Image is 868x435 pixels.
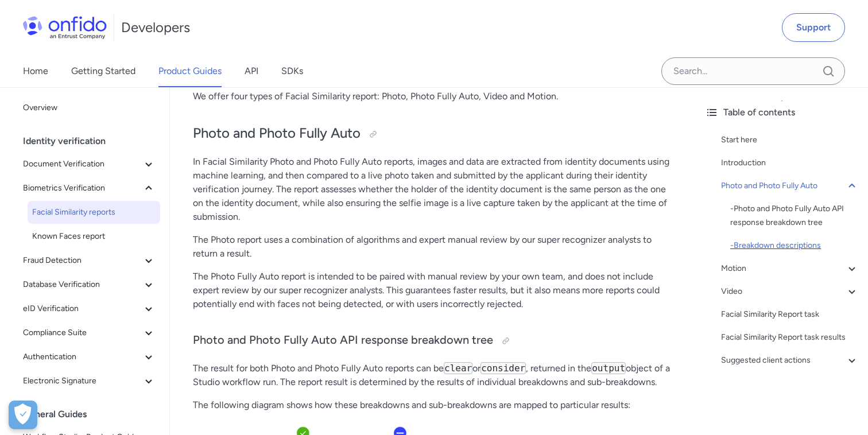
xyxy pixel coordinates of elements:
[721,308,859,321] a: Facial Similarity Report task
[28,225,160,248] a: Known Faces report
[23,350,142,364] span: Authentication
[444,362,472,374] code: clear
[9,401,37,429] div: Cookie Preferences
[193,362,673,389] p: The result for both Photo and Photo Fully Auto reports can be or , returned in the object of a St...
[121,18,190,37] h1: Developers
[23,181,142,195] span: Biometrics Verification
[23,254,142,267] span: Fraud Detection
[23,157,142,171] span: Document Verification
[193,90,673,103] p: We offer four types of Facial Similarity report: Photo, Photo Fully Auto, Video and Motion.
[23,130,165,153] div: Identity verification
[193,155,673,224] p: In Facial Similarity Photo and Photo Fully Auto reports, images and data are extracted from ident...
[18,370,160,393] button: Electronic Signature
[23,374,142,388] span: Electronic Signature
[158,55,222,87] a: Product Guides
[721,156,859,170] a: Introduction
[18,321,160,344] button: Compliance Suite
[730,202,859,230] div: - Photo and Photo Fully Auto API response breakdown tree
[782,13,845,42] a: Support
[193,398,673,412] p: The following diagram shows how these breakdowns and sub-breakdowns are mapped to particular resu...
[591,362,626,374] code: output
[721,179,859,193] a: Photo and Photo Fully Auto
[18,273,160,296] button: Database Verification
[193,124,673,143] h2: Photo and Photo Fully Auto
[730,239,859,253] a: -Breakdown descriptions
[18,249,160,272] button: Fraud Detection
[23,101,156,115] span: Overview
[193,233,673,261] p: The Photo report uses a combination of algorithms and expert manual review by our super recognize...
[705,106,859,119] div: Table of contents
[32,205,156,219] span: Facial Similarity reports
[18,345,160,368] button: Authentication
[245,55,258,87] a: API
[721,354,859,367] a: Suggested client actions
[23,302,142,316] span: eID Verification
[23,278,142,292] span: Database Verification
[18,297,160,320] button: eID Verification
[730,239,859,253] div: - Breakdown descriptions
[730,202,859,230] a: -Photo and Photo Fully Auto API response breakdown tree
[480,362,526,374] code: consider
[18,177,160,200] button: Biometrics Verification
[18,96,160,119] a: Overview
[721,133,859,147] a: Start here
[18,153,160,176] button: Document Verification
[721,331,859,344] a: Facial Similarity Report task results
[721,285,859,298] a: Video
[661,57,845,85] input: Onfido search input field
[281,55,303,87] a: SDKs
[71,55,135,87] a: Getting Started
[23,403,165,426] div: General Guides
[193,270,673,311] p: The Photo Fully Auto report is intended to be paired with manual review by your own team, and doe...
[23,55,48,87] a: Home
[9,401,37,429] button: Open Preferences
[721,262,859,275] a: Motion
[32,230,156,243] span: Known Faces report
[23,16,107,39] img: Onfido Logo
[23,326,142,340] span: Compliance Suite
[28,201,160,224] a: Facial Similarity reports
[193,332,673,350] h3: Photo and Photo Fully Auto API response breakdown tree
